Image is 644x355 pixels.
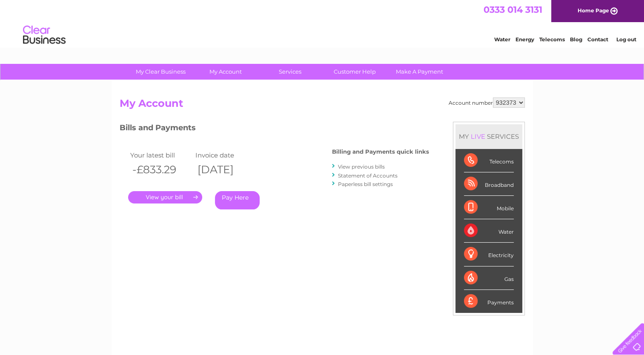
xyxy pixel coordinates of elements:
th: [DATE] [193,161,259,178]
td: Your latest bill [128,149,194,161]
div: LIVE [469,132,487,140]
a: Telecoms [539,36,565,43]
a: My Account [190,64,260,80]
div: Water [464,219,514,243]
a: Statement of Accounts [338,172,398,179]
div: Gas [464,266,514,290]
a: Blog [570,36,582,43]
div: MY SERVICES [455,124,522,149]
div: Clear Business is a trading name of Verastar Limited (registered in [GEOGRAPHIC_DATA] No. 3667643... [121,5,524,41]
h3: Bills and Payments [120,122,429,137]
th: -£833.29 [128,161,194,178]
h2: My Account [120,97,525,114]
a: My Clear Business [126,64,196,80]
a: 0333 014 3131 [484,4,542,15]
div: Electricity [464,243,514,266]
img: logo.png [23,22,66,48]
a: Contact [587,36,608,43]
a: Services [255,64,325,80]
div: Mobile [464,196,514,219]
h4: Billing and Payments quick links [332,149,429,155]
a: Paperless bill settings [338,181,393,187]
div: Telecoms [464,149,514,172]
a: Customer Help [320,64,390,80]
div: Payments [464,290,514,313]
div: Broadband [464,172,514,196]
div: Account number [449,97,525,108]
a: Make A Payment [384,64,455,80]
a: Energy [515,36,534,43]
a: Log out [616,36,636,43]
a: View previous bills [338,163,385,170]
a: Pay Here [215,191,260,209]
a: Water [494,36,510,43]
td: Invoice date [193,149,259,161]
a: . [128,191,202,203]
